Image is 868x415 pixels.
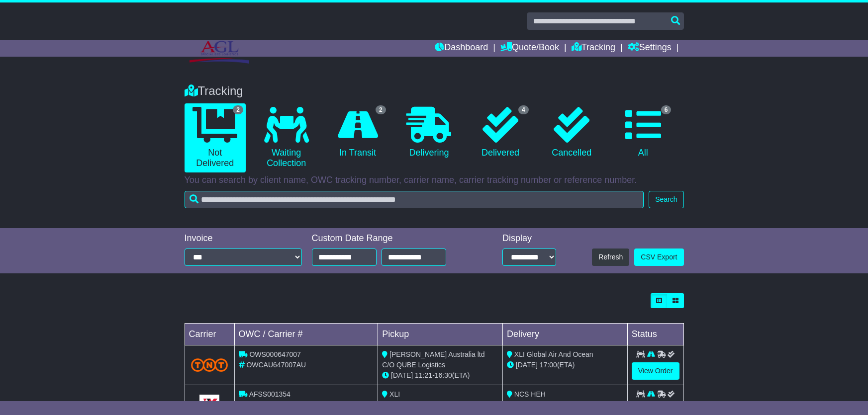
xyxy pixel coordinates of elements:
[514,390,546,398] span: NCS HEH
[507,400,623,410] div: (ETA)
[249,350,301,358] span: OWS000647007
[185,103,246,172] a: 2 Not Delivered
[382,350,484,369] span: [PERSON_NAME] Australia ltd C/O QUBE Logistics
[199,395,219,415] img: GetCarrierServiceLogo
[185,233,302,244] div: Invoice
[435,40,488,57] a: Dashboard
[518,105,529,114] span: 4
[246,361,306,369] span: OWCAU647007AU
[378,324,503,345] td: Pickup
[627,324,683,345] td: Status
[233,105,243,114] span: 2
[632,362,679,380] a: View Order
[389,390,400,398] span: XLI
[191,358,228,372] img: TNT_Domestic.png
[185,324,234,345] td: Carrier
[180,84,689,98] div: Tracking
[661,105,672,114] span: 6
[398,103,460,162] a: Delivering
[612,103,674,162] a: 6 All
[628,40,672,57] a: Settings
[234,324,378,345] td: OWC / Carrier #
[500,40,559,57] a: Quote/Book
[516,361,538,369] span: [DATE]
[435,371,452,379] span: 16:30
[249,390,290,398] span: AFSS001354
[541,103,602,162] a: Cancelled
[382,370,498,381] div: - (ETA)
[514,350,593,358] span: XLI Global Air And Ocean
[634,249,683,266] a: CSV Export
[592,249,629,266] button: Refresh
[572,40,615,57] a: Tracking
[327,103,388,162] a: 2 In Transit
[502,233,556,244] div: Display
[502,324,627,345] td: Delivery
[415,371,432,379] span: 11:21
[507,360,623,370] div: (ETA)
[470,103,531,162] a: 4 Delivered
[391,371,413,379] span: [DATE]
[649,191,683,208] button: Search
[256,103,317,172] a: Waiting Collection
[185,175,684,186] p: You can search by client name, OWC tracking number, carrier name, carrier tracking number or refe...
[540,361,557,369] span: 17:00
[312,233,472,244] div: Custom Date Range
[382,400,498,410] div: - (ETA)
[376,105,386,114] span: 2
